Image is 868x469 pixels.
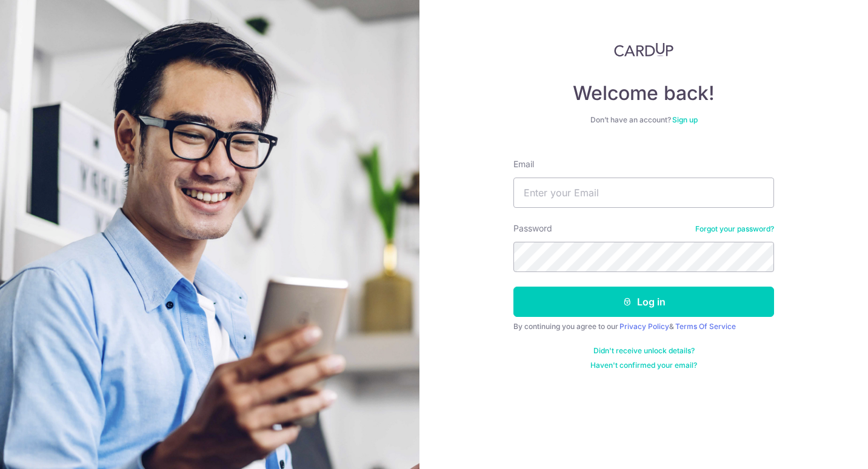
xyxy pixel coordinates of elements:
[513,158,534,170] label: Email
[513,115,774,125] div: Don’t have an account?
[590,361,697,370] a: Haven't confirmed your email?
[513,222,552,234] label: Password
[614,42,673,57] img: CardUp Logo
[695,224,774,234] a: Forgot your password?
[513,322,774,331] div: By continuing you agree to our &
[593,346,695,356] a: Didn't receive unlock details?
[513,287,774,317] button: Log in
[513,178,774,208] input: Enter your Email
[513,81,774,105] h4: Welcome back!
[619,322,669,331] a: Privacy Policy
[675,322,736,331] a: Terms Of Service
[672,115,698,124] a: Sign up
